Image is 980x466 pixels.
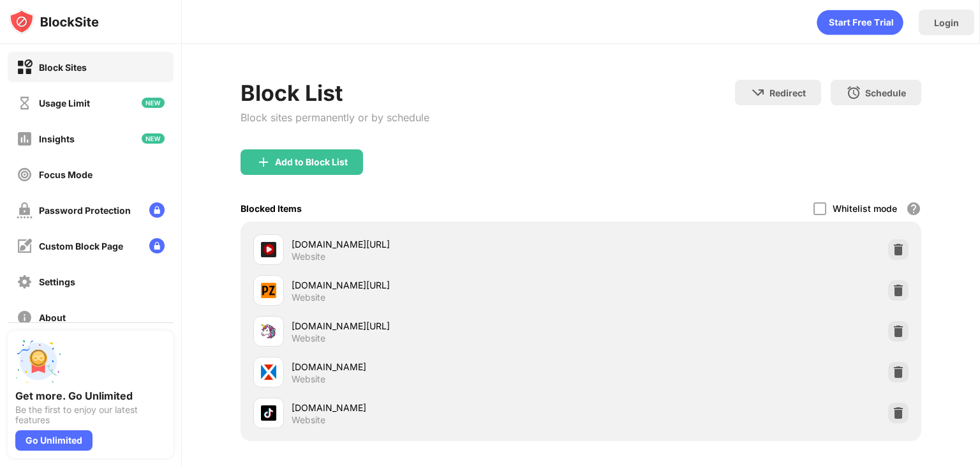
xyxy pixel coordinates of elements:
[39,62,87,73] div: Block Sites
[17,274,33,290] img: settings-off.svg
[817,10,903,35] div: animation
[769,87,806,98] div: Redirect
[292,251,325,262] div: Website
[292,401,581,414] div: [DOMAIN_NAME]
[292,319,581,333] div: [DOMAIN_NAME][URL]
[149,238,165,253] img: lock-menu.svg
[292,278,581,292] div: [DOMAIN_NAME][URL]
[142,133,165,144] img: new-icon.svg
[241,203,302,214] div: Blocked Items
[9,9,99,34] img: logo-blocksite.svg
[15,338,61,384] img: push-unlimited.svg
[39,169,93,180] div: Focus Mode
[17,202,33,218] img: password-protection-off.svg
[261,283,276,298] img: favicons
[292,373,325,385] div: Website
[833,203,897,214] div: Whitelist mode
[292,360,581,373] div: [DOMAIN_NAME]
[241,111,429,124] div: Block sites permanently or by schedule
[292,414,325,426] div: Website
[261,365,276,380] img: favicons
[17,131,33,147] img: insights-off.svg
[934,17,959,28] div: Login
[15,389,166,402] div: Get more. Go Unlimited
[39,205,131,216] div: Password Protection
[39,241,123,252] div: Custom Block Page
[39,133,75,144] div: Insights
[292,237,581,251] div: [DOMAIN_NAME][URL]
[15,430,93,451] div: Go Unlimited
[39,276,75,287] div: Settings
[39,312,66,323] div: About
[17,59,33,75] img: block-on.svg
[261,324,276,339] img: favicons
[39,98,90,109] div: Usage Limit
[17,238,33,254] img: customize-block-page-off.svg
[865,87,906,98] div: Schedule
[17,310,33,326] img: about-off.svg
[275,157,348,167] div: Add to Block List
[149,202,165,218] img: lock-menu.svg
[292,292,325,303] div: Website
[241,80,429,106] div: Block List
[17,95,33,111] img: time-usage-off.svg
[261,242,276,257] img: favicons
[292,333,325,344] div: Website
[15,405,166,425] div: Be the first to enjoy our latest features
[17,167,33,183] img: focus-off.svg
[142,98,165,108] img: new-icon.svg
[261,405,276,421] img: favicons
